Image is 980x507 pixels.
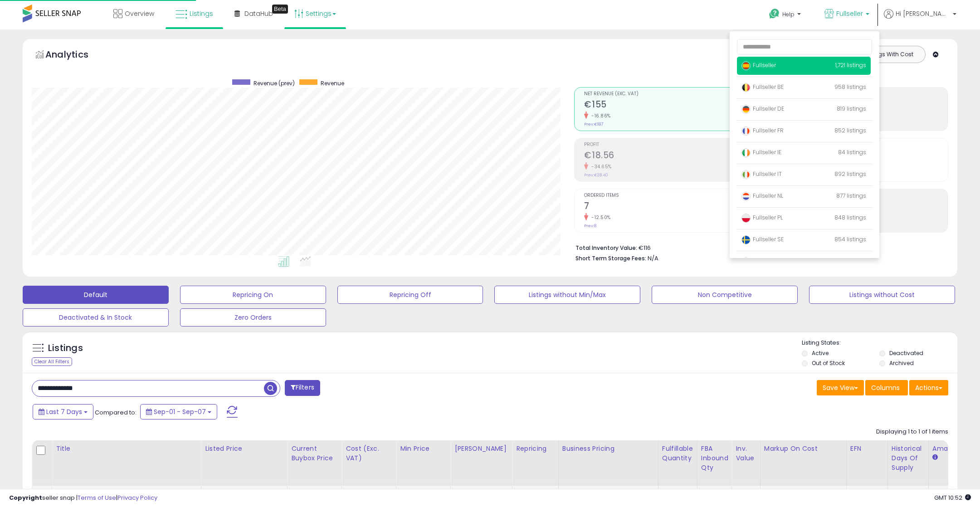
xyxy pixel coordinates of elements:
button: Default [23,286,169,304]
span: Fullseller FR [741,127,784,134]
span: Fullseller [836,9,863,18]
li: €116 [575,242,941,253]
div: Displaying 1 to 1 of 1 items [876,428,948,436]
b: Total Inventory Value: [575,244,637,252]
span: Listings [190,9,213,18]
img: germany.png [741,105,751,114]
span: DataHub [244,9,273,18]
h2: €18.56 [584,150,756,162]
span: Sep-01 - Sep-07 [154,407,206,416]
span: 819 listings [837,105,866,112]
div: Business Pricing [562,444,654,453]
a: Hi [PERSON_NAME] [884,9,956,29]
h5: Listings [48,342,83,355]
span: Ordered Items [584,193,756,198]
span: Columns [871,383,900,392]
th: The percentage added to the cost of goods (COGS) that forms the calculator for Min & Max prices. [760,440,846,486]
div: Cost (Exc. VAT) [346,444,392,463]
span: Fullseller IT [741,170,782,178]
span: Fullseller SE [741,235,784,243]
label: Active [812,349,829,357]
span: N/A [648,254,658,263]
img: netherlands.png [741,192,751,201]
div: Historical Days Of Supply [892,444,925,473]
div: EFN [850,444,884,453]
span: Compared to: [95,408,137,417]
div: Min Price [400,444,447,453]
button: Actions [909,380,948,395]
button: Last 7 Days [33,404,93,419]
label: Out of Stock [812,359,845,367]
span: Hi [PERSON_NAME] [896,9,950,18]
span: Fullseller IE [741,148,781,156]
div: Current Buybox Price [291,444,338,463]
span: 848 listings [834,214,866,221]
span: 892 listings [834,170,866,178]
span: 1,721 listings [835,61,866,69]
img: france.png [741,127,751,136]
img: ireland.png [741,148,751,157]
div: seller snap | | [9,494,157,502]
small: Prev: 8 [584,223,596,229]
span: 958 listings [834,83,866,91]
i: Get Help [769,8,780,19]
small: -12.50% [588,214,611,221]
span: Revenue (prev) [254,79,295,87]
span: Fullseller BE [741,83,784,91]
img: uk.png [741,257,751,266]
small: Amazon Fees. [932,453,938,462]
span: Fullseller NL [741,192,783,200]
button: Repricing Off [337,286,483,304]
button: Non Competitive [652,286,798,304]
span: Fullseller [741,61,776,69]
div: Fulfillable Quantity [662,444,693,463]
a: Terms of Use [78,493,116,502]
h5: Analytics [45,48,106,63]
img: spain.png [741,61,751,70]
div: Title [56,444,197,453]
img: italy.png [741,170,751,179]
span: Profit [584,142,756,147]
span: 854 listings [834,235,866,243]
button: Deactivated & In Stock [23,308,169,327]
span: Last 7 Days [46,407,82,416]
h2: €155 [584,99,756,112]
label: Deactivated [889,349,923,357]
button: Listings With Cost [855,49,922,60]
button: Zero Orders [180,308,326,327]
span: Fullseller UK [741,257,784,265]
span: Net Revenue (Exc. VAT) [584,92,756,97]
div: Repricing [516,444,555,453]
small: Prev: €187 [584,122,603,127]
span: Overview [125,9,154,18]
div: Tooltip anchor [272,5,288,14]
small: -16.86% [588,112,611,119]
a: Help [762,1,810,29]
span: 877 listings [836,192,866,200]
button: Listings without Min/Max [494,286,640,304]
span: Fullseller PL [741,214,783,221]
div: FBA inbound Qty [701,444,728,473]
button: Sep-01 - Sep-07 [140,404,217,419]
div: Markup on Cost [764,444,843,453]
img: belgium.png [741,83,751,92]
span: Help [782,10,795,18]
button: Listings without Cost [809,286,955,304]
strong: Copyright [9,493,42,502]
div: Inv. value [736,444,756,463]
span: 2025-09-15 10:52 GMT [934,493,971,502]
div: [PERSON_NAME] [454,444,508,453]
button: Columns [865,380,908,395]
div: Listed Price [205,444,283,453]
a: Privacy Policy [117,493,157,502]
button: Filters [285,380,320,396]
b: Short Term Storage Fees: [575,254,646,262]
img: poland.png [741,214,751,223]
span: 465 listings [834,257,866,265]
span: 852 listings [834,127,866,134]
span: Fullseller DE [741,105,784,112]
div: Clear All Filters [32,357,72,366]
button: Repricing On [180,286,326,304]
label: Archived [889,359,914,367]
img: sweden.png [741,235,751,244]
